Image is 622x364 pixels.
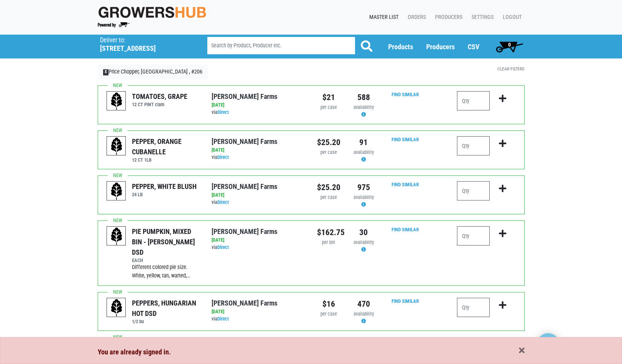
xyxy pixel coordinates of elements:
span: availability [354,311,374,317]
a: Producers [429,10,465,25]
a: [PERSON_NAME] Farms [212,299,277,307]
div: via [212,154,305,161]
div: [DATE] [212,308,305,316]
a: XPrice Chopper, [GEOGRAPHIC_DATA] , #206 [98,65,208,79]
a: Direct [217,199,229,205]
div: $25.20 [317,136,340,149]
a: Producers [426,43,455,51]
div: $16 [317,298,340,310]
span: availability [354,104,374,110]
div: [DATE] [212,102,305,109]
div: 30 [352,226,375,239]
div: [DATE] [212,192,305,199]
div: PEPPER, WHITE BLUSH [132,181,197,192]
div: per case [317,149,340,156]
div: PEPPERS, HUNGARIAN HOT DSD [132,298,200,319]
span: Price Chopper, Rome , #206 (1790 Black River Blvd, Rome, NY 13440, USA) [100,35,193,53]
a: [PERSON_NAME] Farms [212,182,277,190]
a: Find Similar [392,298,419,304]
img: placeholder-variety-43d6402dacf2d531de610a020419775a.svg [107,137,126,156]
img: placeholder-variety-43d6402dacf2d531de610a020419775a.svg [107,92,126,111]
a: Direct [217,154,229,160]
div: via [212,109,305,116]
a: Find Similar [392,182,419,187]
input: Qty [457,181,490,200]
span: 0 [508,42,511,48]
input: Search by Product, Producer etc. [207,37,355,54]
div: $162.75 [317,226,340,239]
div: per case [317,194,340,201]
div: per bin [317,239,340,246]
input: Qty [457,91,490,110]
div: per case [317,104,340,111]
a: [PERSON_NAME] Farms [212,137,277,145]
a: CSV [468,43,479,51]
div: [DATE] [212,237,305,244]
a: [PERSON_NAME] Farms [212,227,277,235]
div: $25.20 [317,181,340,194]
a: Find Similar [392,137,419,142]
a: Products [388,43,413,51]
div: via [212,316,305,323]
a: Orders [402,10,429,25]
h6: 12 CT 1LB [132,157,200,163]
div: PEPPER, ORANGE CUBANELLE [132,136,200,157]
div: You are already signed in. [98,347,525,357]
input: Qty [457,136,490,155]
div: per case [317,311,340,318]
img: placeholder-variety-43d6402dacf2d531de610a020419775a.svg [107,227,126,246]
div: TOMATOES, GRAPE [132,91,187,102]
div: $21 [317,91,340,104]
div: via [212,244,305,251]
div: via [212,199,305,206]
span: X [103,69,109,75]
a: Clear Filters [497,66,524,72]
span: … [187,272,190,279]
a: Find Similar [392,227,419,232]
h6: 24 LB [132,192,197,197]
div: [DATE] [212,147,305,154]
a: Direct [217,244,229,250]
div: Different colored pie size. White, yellow, tan, warted, [132,263,200,280]
h6: EACH [132,257,200,263]
div: 470 [352,298,375,310]
a: Master List [363,10,402,25]
img: Powered by Big Wheelbarrow [98,22,130,28]
span: availability [354,149,374,155]
p: Deliver to: [100,37,188,44]
img: placeholder-variety-43d6402dacf2d531de610a020419775a.svg [107,182,126,201]
img: placeholder-variety-43d6402dacf2d531de610a020419775a.svg [107,298,126,317]
div: 588 [352,91,375,104]
div: 975 [352,181,375,194]
div: PIE PUMPKIN, MIXED BIN - [PERSON_NAME] DSD [132,226,200,257]
h6: 1/2 bu [132,319,200,324]
a: Find Similar [392,92,419,97]
div: 91 [352,136,375,149]
a: Direct [217,109,229,115]
span: availability [354,239,374,245]
a: 0 [492,39,527,54]
input: Qty [457,298,490,317]
a: [PERSON_NAME] Farms [212,92,277,100]
img: original-fc7597fdc6adbb9d0e2ae620e786d1a2.jpg [98,5,207,19]
a: Logout [497,10,525,25]
a: Direct [217,316,229,322]
h6: 12 CT PINT clam [132,102,187,107]
span: availability [354,194,374,200]
a: Settings [465,10,497,25]
h5: [STREET_ADDRESS] [100,44,188,53]
input: Qty [457,226,490,245]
